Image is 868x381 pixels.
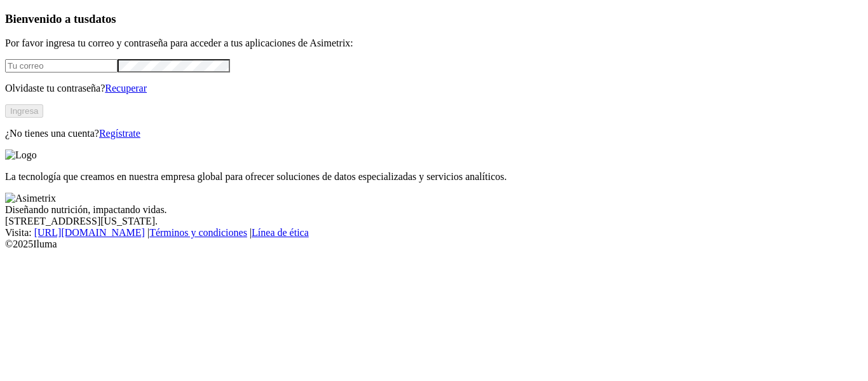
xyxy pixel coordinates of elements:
a: Regístrate [99,128,140,139]
p: Por favor ingresa tu correo y contraseña para acceder a tus aplicaciones de Asimetrix: [5,38,863,49]
p: ¿No tienes una cuenta? [5,128,863,139]
span: datos [89,12,116,25]
input: Tu correo [5,59,118,73]
a: Recuperar [105,83,147,94]
button: Ingresa [5,104,43,118]
img: Logo [5,149,37,161]
h3: Bienvenido a tus [5,12,863,26]
div: Diseñando nutrición, impactando vidas. [5,204,863,216]
p: La tecnología que creamos en nuestra empresa global para ofrecer soluciones de datos especializad... [5,171,863,183]
div: Visita : | | [5,227,863,239]
a: [URL][DOMAIN_NAME] [34,227,145,238]
div: [STREET_ADDRESS][US_STATE]. [5,216,863,227]
a: Línea de ética [252,227,309,238]
img: Asimetrix [5,193,56,204]
div: © 2025 Iluma [5,239,863,250]
p: Olvidaste tu contraseña? [5,83,863,94]
a: Términos y condiciones [149,227,247,238]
